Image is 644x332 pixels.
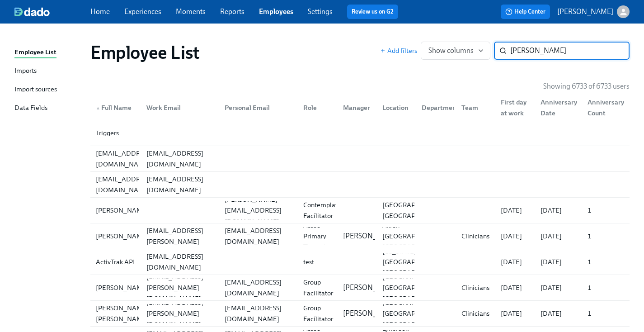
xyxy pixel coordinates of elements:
div: [EMAIL_ADDRESS][DOMAIN_NAME] [143,148,218,170]
div: 1 [584,282,628,293]
p: Showing 6733 of 6733 users [543,81,630,91]
div: Full Name [92,102,139,113]
div: Work Email [139,99,218,117]
button: Add filters [380,46,417,55]
div: First day at work [494,99,533,117]
a: [EMAIL_ADDRESS][DOMAIN_NAME][EMAIL_ADDRESS][DOMAIN_NAME] [90,146,630,172]
div: Anniversary Date [533,99,581,117]
span: Show columns [428,46,483,55]
div: Manager [336,99,375,117]
div: [EMAIL_ADDRESS][DOMAIN_NAME] [92,148,156,170]
div: [GEOGRAPHIC_DATA] [GEOGRAPHIC_DATA] [GEOGRAPHIC_DATA] [379,271,452,304]
div: [PERSON_NAME] [92,205,152,216]
div: First day at work [497,97,533,119]
p: [PERSON_NAME] [557,7,613,17]
a: Review us on G2 [352,7,394,16]
div: ActivTrak API [92,256,139,267]
div: 1 [584,205,628,216]
div: Team [458,102,494,113]
div: Imports [14,66,37,77]
div: Personal Email [217,99,296,117]
a: ActivTrak API[EMAIL_ADDRESS][DOMAIN_NAME]test[US_STATE] [GEOGRAPHIC_DATA] [GEOGRAPHIC_DATA][DATE]... [90,249,630,275]
div: [EMAIL_ADDRESS][DOMAIN_NAME][EMAIL_ADDRESS][DOMAIN_NAME] [90,146,630,171]
a: Home [90,7,110,16]
div: [PERSON_NAME][PERSON_NAME][EMAIL_ADDRESS][DOMAIN_NAME]Contemplative Facilitator[GEOGRAPHIC_DATA],... [90,198,630,223]
div: Group Facilitator [300,303,337,324]
div: Role [300,102,335,113]
div: [PERSON_NAME][PERSON_NAME][EMAIL_ADDRESS][PERSON_NAME][DOMAIN_NAME][EMAIL_ADDRESS][DOMAIN_NAME]As... [90,223,630,249]
a: Import sources [14,84,83,95]
div: Clinicians [458,282,494,293]
div: [EMAIL_ADDRESS][DOMAIN_NAME][EMAIL_ADDRESS][DOMAIN_NAME] [90,172,630,197]
div: [DATE] [497,205,533,216]
div: Akron [GEOGRAPHIC_DATA] [GEOGRAPHIC_DATA] [379,220,452,252]
div: Clinicians [458,231,494,242]
span: Help Center [505,7,545,16]
div: Location [379,102,414,113]
a: Employees [259,7,293,16]
img: dado [14,7,50,16]
div: [GEOGRAPHIC_DATA], [GEOGRAPHIC_DATA] [379,199,454,221]
button: Review us on G2 [347,5,398,19]
div: Clinicians [458,308,494,319]
a: Experiences [124,7,161,16]
a: [PERSON_NAME][PERSON_NAME][EMAIL_ADDRESS][DOMAIN_NAME]Contemplative Facilitator[GEOGRAPHIC_DATA],... [90,198,630,223]
a: Moments [176,7,206,16]
button: Show columns [421,42,490,60]
div: Anniversary Count [584,97,628,119]
div: Location [375,99,414,117]
p: [PERSON_NAME] [343,283,399,293]
div: Group Facilitator [300,277,337,299]
div: [EMAIL_ADDRESS][PERSON_NAME][DOMAIN_NAME] [143,271,218,304]
div: [DATE] [497,282,533,293]
div: Triggers [92,128,139,138]
h1: Employee List [90,42,200,63]
div: [DATE] [537,205,581,216]
div: [PERSON_NAME] [PERSON_NAME] [92,303,152,324]
button: Help Center [501,5,550,19]
div: [DATE] [537,308,581,319]
div: Employee List [14,47,56,58]
a: Settings [308,7,333,16]
div: [PERSON_NAME] [92,282,152,293]
a: Reports [220,7,244,16]
div: [EMAIL_ADDRESS][DOMAIN_NAME] [143,174,218,195]
div: 1 [584,308,628,319]
div: test [300,256,335,267]
p: [PERSON_NAME] [343,308,399,318]
a: Employee List [14,47,83,58]
a: Imports [14,66,83,77]
div: [DATE] [497,256,533,267]
div: [EMAIL_ADDRESS][DOMAIN_NAME] [92,174,156,195]
div: [EMAIL_ADDRESS][DOMAIN_NAME] [221,277,296,299]
div: Anniversary Count [580,99,628,117]
div: [DATE] [497,231,533,242]
p: [PERSON_NAME] [343,231,399,241]
div: Anniversary Date [537,97,581,119]
a: [PERSON_NAME] [PERSON_NAME][EMAIL_ADDRESS][PERSON_NAME][DOMAIN_NAME][EMAIL_ADDRESS][DOMAIN_NAME]G... [90,301,630,327]
div: [DATE] [537,231,581,242]
div: [EMAIL_ADDRESS][DOMAIN_NAME] [221,303,296,324]
div: [PERSON_NAME] [PERSON_NAME][EMAIL_ADDRESS][PERSON_NAME][DOMAIN_NAME][EMAIL_ADDRESS][DOMAIN_NAME]G... [90,301,630,326]
div: [GEOGRAPHIC_DATA] [GEOGRAPHIC_DATA] [GEOGRAPHIC_DATA] [379,297,452,330]
div: [PERSON_NAME][EMAIL_ADDRESS][DOMAIN_NAME] [221,194,296,227]
div: [EMAIL_ADDRESS][DOMAIN_NAME] [143,251,218,273]
div: [DATE] [537,282,581,293]
div: [PERSON_NAME][EMAIL_ADDRESS][PERSON_NAME][DOMAIN_NAME][EMAIL_ADDRESS][DOMAIN_NAME]Group Facilitat... [90,275,630,300]
div: [DATE] [537,256,581,267]
span: ▲ [96,106,100,110]
a: [EMAIL_ADDRESS][DOMAIN_NAME][EMAIL_ADDRESS][DOMAIN_NAME] [90,172,630,198]
a: Triggers [90,120,630,146]
div: Contemplative Facilitator [300,199,350,221]
div: Manager [339,102,375,113]
div: Import sources [14,84,57,95]
div: Department [418,102,463,113]
div: 1 [584,256,628,267]
div: [PERSON_NAME][EMAIL_ADDRESS][PERSON_NAME][DOMAIN_NAME] [143,214,218,258]
a: Data Fields [14,103,83,114]
button: [PERSON_NAME] [557,5,630,18]
input: Search by name [510,42,630,60]
div: Department [414,99,454,117]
